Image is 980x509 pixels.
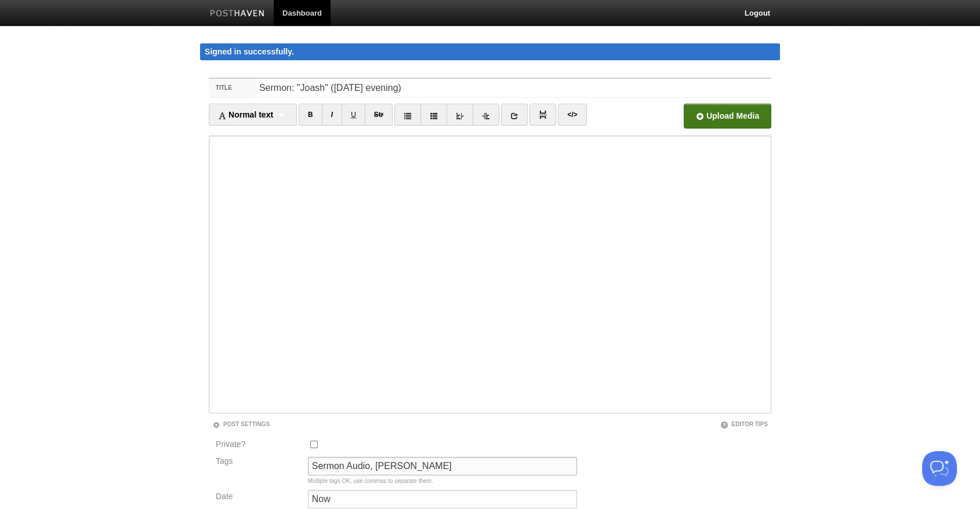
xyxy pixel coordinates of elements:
div: Multiple tags OK, use commas to separate them. [308,478,577,484]
span: Normal text [218,110,273,119]
label: Tags [212,457,304,465]
a: </> [558,104,586,126]
a: U [342,104,365,126]
a: B [299,104,322,126]
div: Signed in successfully. [200,43,780,60]
label: Private? [216,440,301,451]
img: pagebreak-icon.png [539,111,547,119]
a: Str [365,104,393,126]
a: Editor Tips [720,421,768,427]
a: Post Settings [212,421,270,427]
img: Posthaven-bar [210,10,265,19]
a: I [322,104,342,126]
del: Str [374,111,384,119]
iframe: Help Scout Beacon - Open [922,451,957,486]
label: Title [209,79,256,97]
label: Date [216,492,301,503]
